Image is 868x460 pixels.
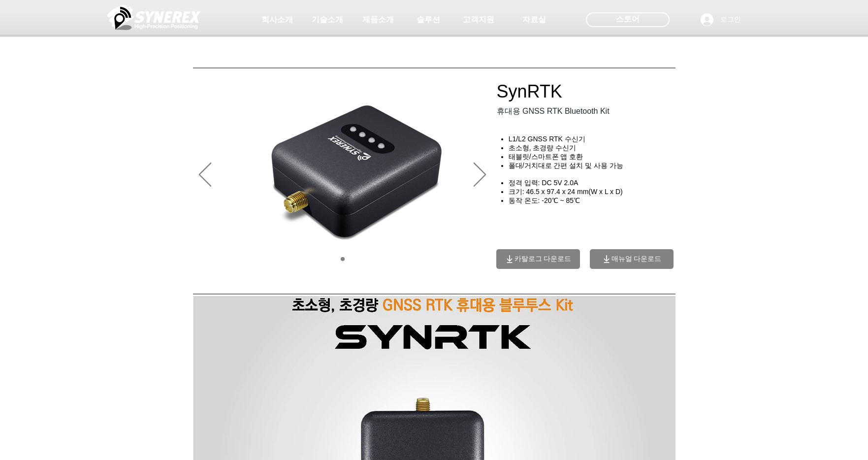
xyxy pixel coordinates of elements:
[694,10,748,29] button: 로그인
[362,15,394,25] span: 제품소개
[193,77,492,274] img: SynRTK.png
[463,15,494,25] span: 고객지원
[586,12,670,27] div: 스토어
[590,249,674,269] a: 매뉴얼 다운로드
[509,179,579,187] span: 정격 입력: DC 5V 2.0A
[193,77,492,274] div: 슬라이드쇼
[261,15,293,25] span: 회사소개
[341,257,345,261] a: 01
[253,10,302,30] a: 회사소개
[107,2,201,32] img: 씨너렉스_White_simbol_대지 1.png
[417,15,440,25] span: 솔루션
[510,10,559,30] a: 자료실
[303,10,352,30] a: 기술소개
[509,153,583,161] span: 태블릿/스마트폰 앱 호환
[509,162,623,169] span: 폴대/거치대로 간편 설치 및 사용 가능
[522,15,546,25] span: 자료실
[404,10,453,30] a: 솔루션
[199,163,211,188] button: 이전
[717,15,744,25] span: 로그인
[454,10,503,30] a: 고객지원
[509,188,623,196] span: ​크기: 46.5 x 97.4 x 24 mm(W x L x D)
[496,249,580,269] a: 카탈로그 다운로드
[474,163,486,188] button: 다음
[354,10,403,30] a: 제품소개
[509,197,580,204] span: 동작 온도: -20℃ ~ 85℃
[514,255,572,263] span: 카탈로그 다운로드
[616,14,640,25] span: 스토어
[611,255,662,263] span: 매뉴얼 다운로드
[337,257,348,261] nav: 슬라이드
[312,15,343,25] span: 기술소개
